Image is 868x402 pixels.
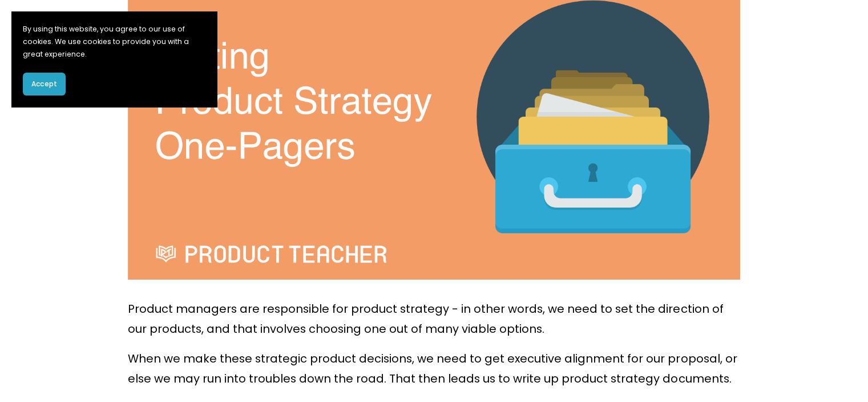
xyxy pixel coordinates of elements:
[23,73,66,95] button: Accept
[11,11,217,107] section: Cookie banner
[128,349,740,389] p: When we make these strategic product decisions, we need to get executive alignment for our propos...
[23,23,205,61] p: By using this website, you agree to our use of cookies. We use cookies to provide you with a grea...
[31,79,57,89] span: Accept
[128,299,740,340] p: Product managers are responsible for product strategy - in other words, we need to set the direct...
